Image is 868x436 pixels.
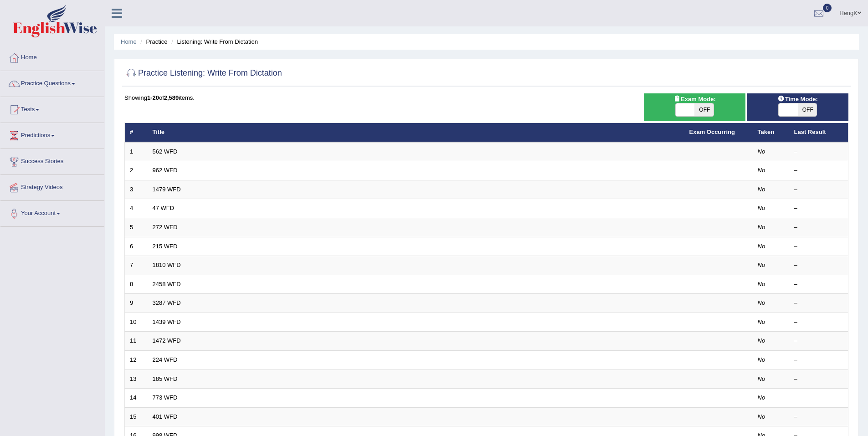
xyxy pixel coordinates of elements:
em: No [758,186,765,193]
a: Predictions [0,123,104,146]
a: Success Stories [0,149,104,172]
div: – [794,299,843,308]
em: No [758,394,765,401]
div: – [794,394,843,402]
a: 1439 WFD [153,318,181,325]
li: Practice [138,37,167,46]
a: 1472 WFD [153,337,181,344]
th: # [125,123,148,142]
a: 2458 WFD [153,281,181,287]
em: No [758,337,765,344]
a: Home [121,38,137,45]
a: 962 WFD [153,167,178,174]
a: Strategy Videos [0,175,104,198]
div: – [794,185,843,194]
em: No [758,299,765,306]
td: 4 [125,199,148,218]
td: 7 [125,256,148,275]
em: No [758,167,765,174]
div: – [794,148,843,156]
div: Showing of items. [124,93,848,102]
a: Practice Questions [0,71,104,94]
td: 3 [125,180,148,199]
div: – [794,166,843,175]
em: No [758,224,765,231]
td: 8 [125,275,148,294]
a: Exam Occurring [689,128,735,135]
th: Taken [753,123,789,142]
a: 47 WFD [153,205,175,211]
a: 224 WFD [153,356,178,363]
a: Your Account [0,201,104,224]
td: 10 [125,313,148,332]
td: 15 [125,407,148,426]
span: Time Mode: [774,94,822,104]
em: No [758,205,765,211]
div: – [794,280,843,289]
li: Listening: Write From Dictation [169,37,258,46]
th: Last Result [789,123,848,142]
div: – [794,204,843,213]
a: Home [0,45,104,68]
div: – [794,223,843,232]
em: No [758,262,765,268]
div: – [794,261,843,270]
em: No [758,281,765,287]
b: 1-20 [147,94,159,101]
td: 9 [125,294,148,313]
em: No [758,148,765,155]
span: 0 [823,4,832,12]
td: 11 [125,332,148,351]
div: – [794,318,843,327]
td: 14 [125,389,148,408]
span: Exam Mode: [670,94,719,104]
div: Show exams occurring in exams [644,93,745,121]
td: 2 [125,161,148,180]
a: 773 WFD [153,394,178,401]
td: 1 [125,142,148,161]
a: 562 WFD [153,148,178,155]
div: – [794,375,843,384]
div: – [794,242,843,251]
em: No [758,356,765,363]
a: 185 WFD [153,375,178,382]
th: Title [148,123,684,142]
div: – [794,413,843,421]
a: Tests [0,97,104,120]
a: 272 WFD [153,224,178,231]
em: No [758,318,765,325]
span: OFF [694,103,714,116]
td: 6 [125,237,148,256]
em: No [758,413,765,420]
div: – [794,356,843,364]
a: 3287 WFD [153,299,181,306]
b: 2,589 [164,94,179,101]
a: 1810 WFD [153,262,181,268]
td: 12 [125,350,148,369]
div: – [794,337,843,345]
td: 5 [125,218,148,237]
a: 401 WFD [153,413,178,420]
em: No [758,375,765,382]
span: OFF [798,103,817,116]
a: 215 WFD [153,243,178,250]
em: No [758,243,765,250]
a: 1479 WFD [153,186,181,193]
td: 13 [125,369,148,389]
h2: Practice Listening: Write From Dictation [124,67,282,80]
